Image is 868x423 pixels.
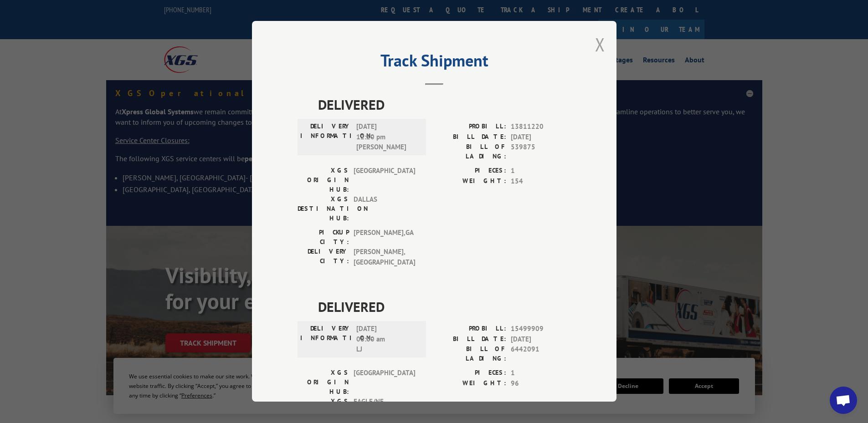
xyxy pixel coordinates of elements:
span: 154 [511,176,571,187]
label: PIECES: [434,368,506,379]
label: WEIGHT: [434,378,506,389]
span: DELIVERED [318,297,571,317]
label: DELIVERY CITY: [298,247,349,268]
span: 1 [511,368,571,379]
span: 1 [511,166,571,177]
label: DELIVERY INFORMATION: [300,122,352,153]
label: PIECES: [434,166,506,177]
span: [PERSON_NAME] , GA [354,228,415,247]
span: 539875 [511,143,571,162]
label: DELIVERY INFORMATION: [300,324,352,355]
span: [DATE] 08:00 am LJ [356,324,418,355]
span: DALLAS [354,195,415,224]
label: PROBILL: [434,324,506,335]
label: BILL DATE: [434,334,506,345]
span: [GEOGRAPHIC_DATA] [354,166,415,195]
span: [DATE] [511,334,571,345]
span: [GEOGRAPHIC_DATA] [354,368,415,397]
label: PROBILL: [434,122,506,133]
label: XGS ORIGIN HUB: [298,368,349,397]
a: Open chat [830,387,857,414]
span: [PERSON_NAME] , [GEOGRAPHIC_DATA] [354,247,415,268]
span: DELIVERED [318,95,571,115]
span: 13811220 [511,122,571,133]
span: [DATE] 12:20 pm [PERSON_NAME] [356,122,418,153]
label: PICKUP CITY: [298,228,349,247]
label: XGS ORIGIN HUB: [298,166,349,195]
label: WEIGHT: [434,176,506,187]
span: 15499909 [511,324,571,335]
h2: Track Shipment [298,54,571,71]
span: 96 [511,378,571,389]
label: XGS DESTINATION HUB: [298,195,349,224]
label: BILL OF LADING: [434,143,506,162]
span: [DATE] [511,132,571,143]
span: 6442091 [511,345,571,364]
label: BILL OF LADING: [434,345,506,364]
button: Close modal [595,32,605,56]
label: BILL DATE: [434,132,506,143]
